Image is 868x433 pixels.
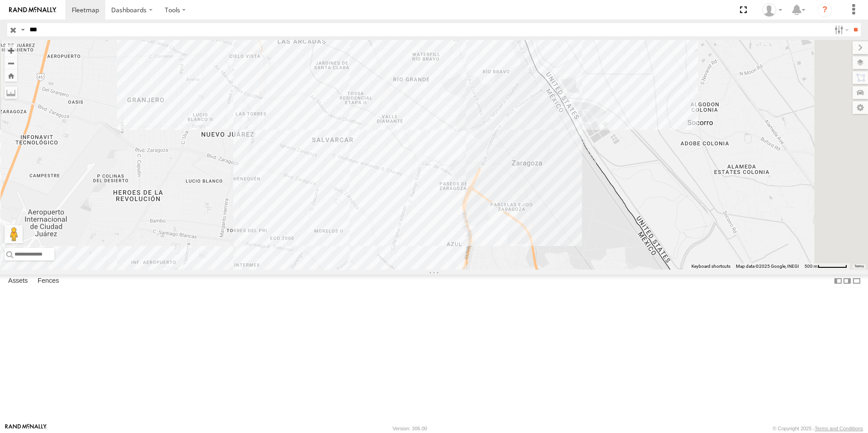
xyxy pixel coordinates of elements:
label: Fences [33,275,64,287]
button: Zoom Home [5,69,17,82]
button: Drag Pegman onto the map to open Street View [5,225,23,243]
a: Terms and Conditions [815,426,863,431]
label: Hide Summary Table [852,275,861,288]
div: rob jurad [759,3,785,17]
label: Search Query [19,23,26,36]
span: 500 m [804,264,818,269]
label: Assets [4,275,32,287]
label: Measure [5,86,17,99]
label: Map Settings [853,101,868,114]
button: Map Scale: 500 m per 61 pixels [802,263,850,270]
label: Search Filter Options [831,23,850,36]
div: © Copyright 2025 - [773,426,863,431]
i: ? [818,3,832,17]
button: Zoom in [5,44,17,57]
label: Dock Summary Table to the Left [833,275,843,288]
a: Visit our Website [5,424,47,433]
button: Zoom out [5,57,17,69]
span: Map data ©2025 Google, INEGI [736,264,799,269]
label: Dock Summary Table to the Right [843,275,852,288]
button: Keyboard shortcuts [691,263,730,270]
div: Version: 306.00 [393,426,427,431]
img: rand-logo.svg [9,7,56,13]
a: Terms (opens in new tab) [854,265,864,268]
